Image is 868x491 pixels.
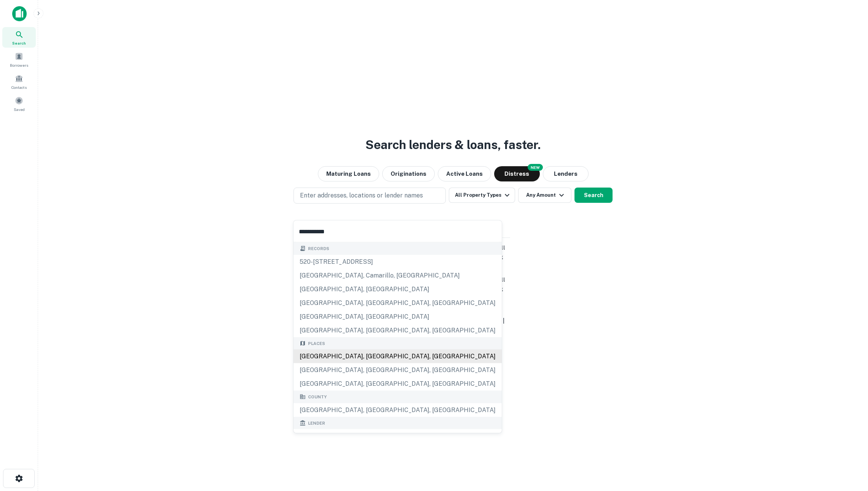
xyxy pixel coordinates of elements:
[10,62,28,68] span: Borrowers
[2,71,36,92] a: Contacts
[543,166,589,181] button: Lenders
[294,377,502,391] div: [GEOGRAPHIC_DATA], [GEOGRAPHIC_DATA], [GEOGRAPHIC_DATA]
[14,106,25,112] span: Saved
[308,340,325,347] span: Places
[830,430,868,467] iframe: Chat Widget
[294,350,502,363] div: [GEOGRAPHIC_DATA], [GEOGRAPHIC_DATA], [GEOGRAPHIC_DATA]
[494,166,540,181] button: Search distressed loans with lien and other non-mortgage details.
[318,166,379,181] button: Maturing Loans
[11,84,27,90] span: Contacts
[2,93,36,114] a: Saved
[12,40,26,46] span: Search
[12,6,27,21] img: capitalize-icon.png
[308,420,325,426] span: Lender
[518,188,571,203] button: Any Amount
[528,164,543,171] div: NEW
[449,188,515,203] button: All Property Types
[294,255,502,268] div: 520-[STREET_ADDRESS]
[2,27,36,48] a: Search
[382,166,435,181] button: Originations
[294,188,446,204] button: Enter addresses, locations or lender names
[294,363,502,377] div: [GEOGRAPHIC_DATA], [GEOGRAPHIC_DATA], [GEOGRAPHIC_DATA]
[438,166,491,181] button: Active Loans
[365,136,541,154] h3: Search lenders & loans, faster.
[300,191,423,200] p: Enter addresses, locations or lender names
[294,296,502,310] div: [GEOGRAPHIC_DATA], [GEOGRAPHIC_DATA], [GEOGRAPHIC_DATA]
[308,394,327,400] span: County
[294,403,502,417] div: [GEOGRAPHIC_DATA], [GEOGRAPHIC_DATA], [GEOGRAPHIC_DATA]
[308,245,329,252] span: Records
[294,323,502,337] div: [GEOGRAPHIC_DATA], [GEOGRAPHIC_DATA], [GEOGRAPHIC_DATA]
[294,282,502,296] div: [GEOGRAPHIC_DATA], [GEOGRAPHIC_DATA]
[294,268,502,282] div: [GEOGRAPHIC_DATA], camarillo, [GEOGRAPHIC_DATA]
[294,310,502,323] div: [GEOGRAPHIC_DATA], [GEOGRAPHIC_DATA]
[2,49,36,70] a: Borrowers
[574,188,613,203] button: Search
